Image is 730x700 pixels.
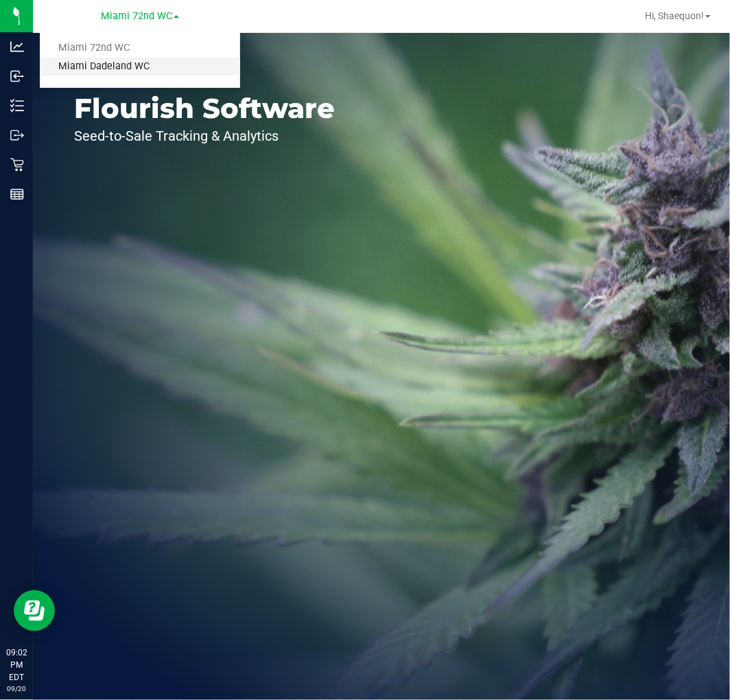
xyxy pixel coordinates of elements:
[40,39,240,58] a: Miami 72nd WC
[101,10,172,22] span: Miami 72nd WC
[10,40,24,54] inline-svg: Analytics
[10,99,24,113] inline-svg: Inventory
[40,58,240,76] a: Miami Dadeland WC
[6,646,27,684] p: 09:02 PM EDT
[645,10,704,21] span: Hi, Shaequon!
[10,187,24,201] inline-svg: Reports
[10,158,24,172] inline-svg: Retail
[74,95,335,122] p: Flourish Software
[6,684,27,694] p: 09/20
[10,69,24,83] inline-svg: Inbound
[10,128,24,142] inline-svg: Outbound
[74,129,335,143] p: Seed-to-Sale Tracking & Analytics
[14,590,55,631] iframe: Resource center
